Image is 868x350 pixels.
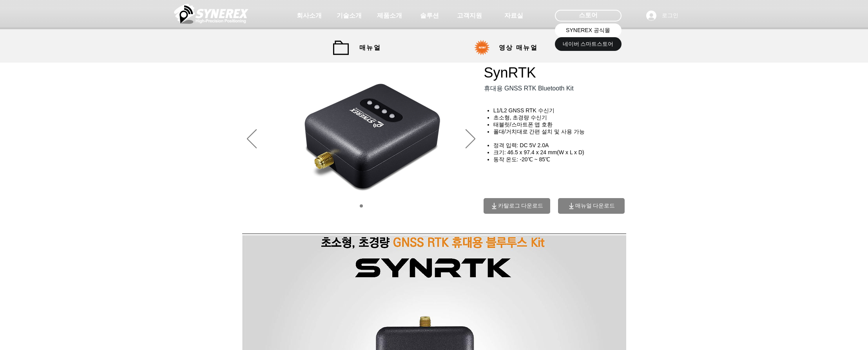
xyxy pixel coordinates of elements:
span: 네이버 스마트스토어 [563,40,614,48]
span: 회사소개 [297,12,322,20]
iframe: Wix Chat [778,316,868,350]
div: 스토어 [555,10,622,22]
a: 매뉴얼 [333,40,388,56]
span: 폴대/거치대로 간편 설치 및 사용 가능 [493,128,585,135]
span: 매뉴얼 다운로드 [575,202,615,209]
a: 솔루션 [410,8,449,23]
span: 제품소개 [377,12,402,20]
img: SynRTK.png [242,61,480,218]
span: 정격 입력: DC 5V 2.0A [493,142,549,148]
a: 네이버 스마트스토어 [555,37,622,51]
a: 고객지원 [450,8,489,23]
span: ​크기: 46.5 x 97.4 x 24 mm(W x L x D) [493,149,584,155]
span: 고객지원 [457,12,482,20]
button: 다음 [466,129,475,150]
a: 제품소개 [370,8,409,23]
span: 태블릿/스마트폰 앱 호환 [493,121,553,128]
span: SYNEREX 공식몰 [566,27,610,34]
img: 씨너렉스_White_simbol_대지 1.png [174,2,248,25]
a: 회사소개 [290,8,329,23]
span: 매뉴얼 [359,44,381,52]
span: 카탈로그 다운로드 [498,202,544,209]
span: 기술소개 [337,12,362,20]
span: 스토어 [579,11,598,20]
button: 이전 [247,129,257,150]
nav: 슬라이드 [357,204,366,207]
a: SYNEREX 공식몰 [555,23,622,37]
span: 로그인 [659,12,681,20]
a: 영상 매뉴얼 [469,40,548,56]
span: 영상 매뉴얼 [499,44,538,52]
span: 동작 온도: -20℃ ~ 85℃ [493,156,550,162]
a: 01 [360,204,363,207]
div: 슬라이드쇼 [242,61,480,218]
span: 자료실 [504,12,523,20]
span: 솔루션 [420,12,439,20]
a: 카탈로그 다운로드 [484,198,550,214]
a: 매뉴얼 다운로드 [558,198,625,214]
button: 로그인 [641,8,684,23]
a: 자료실 [494,8,533,23]
a: 기술소개 [330,8,369,23]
